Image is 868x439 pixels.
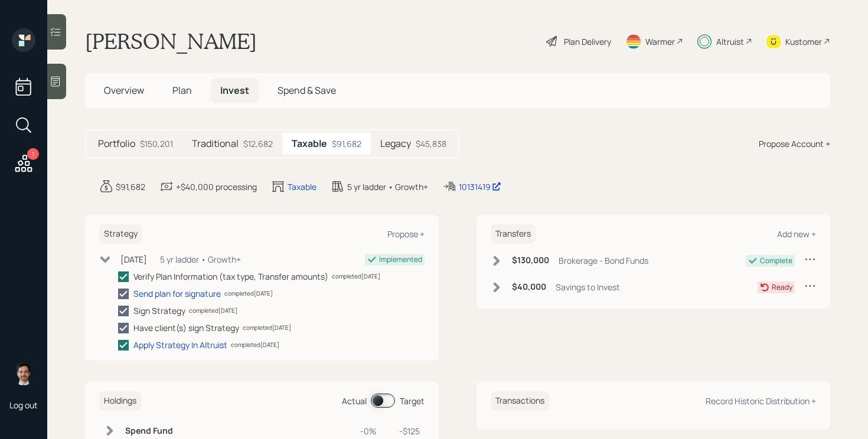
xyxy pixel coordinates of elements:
div: Verify Plan Information (tax type, Transfer amounts) [133,270,328,283]
h6: Transfers [491,224,536,244]
h6: $40,000 [512,282,546,292]
div: Apply Strategy In Altruist [133,339,227,351]
div: Complete [760,255,792,266]
div: Log out [9,399,38,411]
div: completed [DATE] [332,272,380,281]
h6: $130,000 [512,255,549,266]
div: Taxable [288,181,316,193]
div: Brokerage - Bond Funds [559,254,648,267]
div: $12,682 [243,137,273,150]
div: 1 [27,148,39,160]
div: Have client(s) sign Strategy [133,322,239,334]
h1: [PERSON_NAME] [85,28,257,54]
span: Spend & Save [278,84,336,97]
div: Savings to Invest [556,281,620,293]
div: Warmer [645,35,675,48]
div: completed [DATE] [231,340,279,349]
div: Ready [772,282,792,293]
h5: Taxable [292,138,327,149]
div: +$40,000 processing [176,181,257,193]
div: 5 yr ladder • Growth+ [160,253,241,266]
div: [DATE] [120,253,147,266]
div: Record Historic Distribution + [706,395,816,407]
div: completed [DATE] [189,306,237,315]
h5: Traditional [192,138,239,149]
h6: Strategy [99,224,142,244]
div: Plan Delivery [564,35,611,48]
span: Invest [220,84,249,97]
div: 10131419 [459,181,501,193]
h6: Holdings [99,391,141,411]
h5: Portfolio [98,138,135,149]
div: completed [DATE] [243,323,291,332]
div: Sign Strategy [133,304,185,317]
div: Kustomer [785,35,822,48]
div: Send plan for signature [133,287,221,300]
div: $91,682 [332,137,361,150]
div: $150,201 [140,137,173,150]
div: Altruist [716,35,744,48]
h6: Spend Fund [125,426,181,436]
div: Propose + [387,228,425,240]
div: $91,682 [116,181,145,193]
h6: Transactions [491,391,549,411]
div: Add new + [777,228,816,240]
span: Plan [172,84,192,97]
div: Implemented [379,254,422,265]
div: -$125 [391,425,420,437]
div: Propose Account + [759,137,830,150]
div: Target [400,395,425,407]
span: Overview [104,84,144,97]
img: jonah-coleman-headshot.png [12,362,35,385]
div: $45,838 [416,137,446,150]
h5: Legacy [380,138,411,149]
div: -0% [355,425,377,437]
div: Actual [342,395,367,407]
div: 5 yr ladder • Growth+ [347,181,428,193]
div: completed [DATE] [224,289,273,298]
